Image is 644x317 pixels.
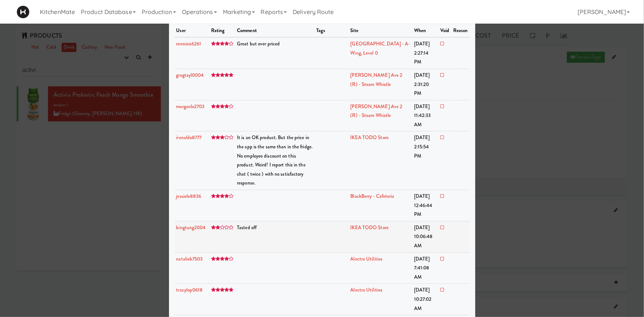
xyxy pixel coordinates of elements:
[412,284,439,315] td: [DATE] 10:27:02 AM
[176,72,204,79] a: gregtayl0004
[176,255,203,262] a: natalieb7503
[176,134,202,141] a: irenaldo8777
[351,134,389,141] a: IKEA TODO Store
[412,100,439,131] td: [DATE] 11:42:33 AM
[412,252,439,284] td: [DATE] 7:41:08 AM
[451,24,470,38] th: Reason
[176,40,202,47] a: ronnieis6261
[412,131,439,190] td: [DATE] 2:15:54 PM
[176,224,206,231] a: bingtung2004
[209,24,235,38] th: rating
[176,286,203,293] a: tracylop0618
[17,6,30,18] img: Micromart
[412,190,439,221] td: [DATE] 12:46:44 PM
[176,193,202,200] a: jessiele8836
[314,24,348,38] th: Tags
[351,255,383,262] a: Alectra Utilities
[351,72,403,88] a: [PERSON_NAME] Ave 2 (R) - Steam Whistle
[237,134,313,186] span: It is an OK product. But the price in the app is the same than in the fridge. No employee discoun...
[175,24,209,38] th: user
[237,224,256,231] span: Tasted off
[412,221,439,252] td: [DATE] 10:06:48 AM
[237,40,280,47] span: Great but over priced
[412,37,439,69] td: [DATE] 2:27:14 PM
[235,24,314,38] th: comment
[351,224,389,231] a: IKEA TODO Store
[351,193,395,200] a: BlackBerry - Cafeteria
[438,24,451,38] th: Void
[351,40,410,56] a: [GEOGRAPHIC_DATA] - A-Wing, Level 0
[349,24,412,38] th: site
[351,286,383,293] a: Alectra Utilities
[412,69,439,100] td: [DATE] 2:31:20 PM
[351,103,403,119] a: [PERSON_NAME] Ave 2 (R) - Steam Whistle
[412,24,439,38] th: when
[176,103,205,110] a: morganlo2703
